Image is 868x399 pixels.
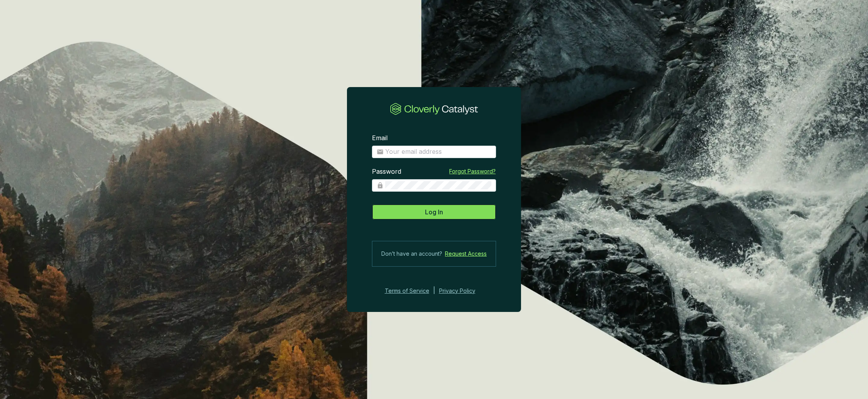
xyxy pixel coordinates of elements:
[425,207,443,217] span: Log In
[381,249,442,258] span: Don’t have an account?
[372,167,401,176] label: Password
[385,181,491,190] input: Password
[382,286,429,296] a: Terms of Service
[385,148,491,156] input: Email
[372,134,388,142] label: Email
[439,286,486,296] a: Privacy Policy
[449,167,496,175] a: Forgot Password?
[372,204,496,220] button: Log In
[445,249,487,258] a: Request Access
[433,286,435,296] div: |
